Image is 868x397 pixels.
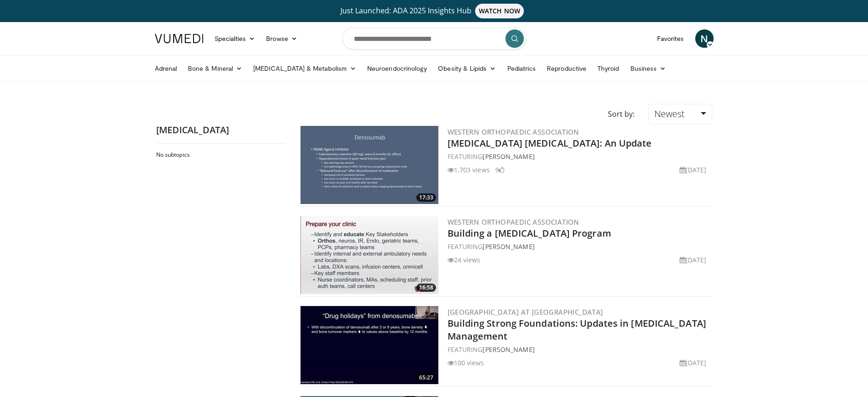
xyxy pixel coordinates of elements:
div: FEATURING [448,152,710,161]
a: Neuroendocrinology [362,59,432,78]
img: 28d60928-a25d-4044-be9b-4a7b0eba5571.300x170_q85_crop-smart_upscale.jpg [301,306,438,384]
li: 9 [495,165,505,175]
li: 1,703 views [448,165,490,175]
a: 17:33 [301,126,438,204]
div: FEATURING [448,345,710,354]
span: 17:33 [416,193,436,202]
img: 0c0646b5-b3fb-46fa-b2c5-b0b7a2f73cfb.300x170_q85_crop-smart_upscale.jpg [301,216,438,294]
li: [DATE] [680,358,707,368]
a: Business [625,59,672,78]
a: [PERSON_NAME] [482,242,534,251]
a: Specialties [209,29,261,48]
li: [DATE] [680,165,707,175]
a: Obesity & Lipids [432,59,501,78]
span: Newest [654,108,685,120]
a: Western Orthopaedic Association [448,127,579,136]
img: 2501f7b4-66a4-417f-8e88-d267df18309c.300x170_q85_crop-smart_upscale.jpg [301,126,438,204]
a: Building Strong Foundations: Updates in [MEDICAL_DATA] Management [448,317,706,342]
a: Adrenal [149,59,183,78]
img: VuMedi Logo [155,34,204,43]
a: Favorites [652,29,690,48]
a: Just Launched: ADA 2025 Insights HubWATCH NOW [156,4,712,18]
span: WATCH NOW [475,4,524,18]
a: Browse [261,29,303,48]
a: Building a [MEDICAL_DATA] Program [448,227,611,239]
div: Sort by: [601,104,641,124]
a: N [695,29,714,48]
a: [PERSON_NAME] [482,345,534,354]
a: Pediatrics [502,59,542,78]
span: 16:58 [416,284,436,292]
h2: [MEDICAL_DATA] [156,124,285,136]
li: 24 views [448,255,481,265]
a: 65:27 [301,306,438,384]
a: Reproductive [541,59,592,78]
a: Bone & Mineral [182,59,248,78]
a: [MEDICAL_DATA] & Metabolism [248,59,362,78]
a: 16:58 [301,216,438,294]
div: FEATURING [448,242,710,251]
h2: No subtopics [156,151,283,159]
li: 100 views [448,358,484,368]
a: [MEDICAL_DATA] [MEDICAL_DATA]: An Update [448,137,652,149]
a: Thyroid [592,59,625,78]
a: Newest [648,104,712,124]
span: 65:27 [416,374,436,382]
a: [PERSON_NAME] [482,152,534,161]
a: Western Orthopaedic Association [448,217,579,227]
li: [DATE] [680,255,707,265]
a: [GEOGRAPHIC_DATA] at [GEOGRAPHIC_DATA] [448,307,603,317]
input: Search topics, interventions [342,28,526,50]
